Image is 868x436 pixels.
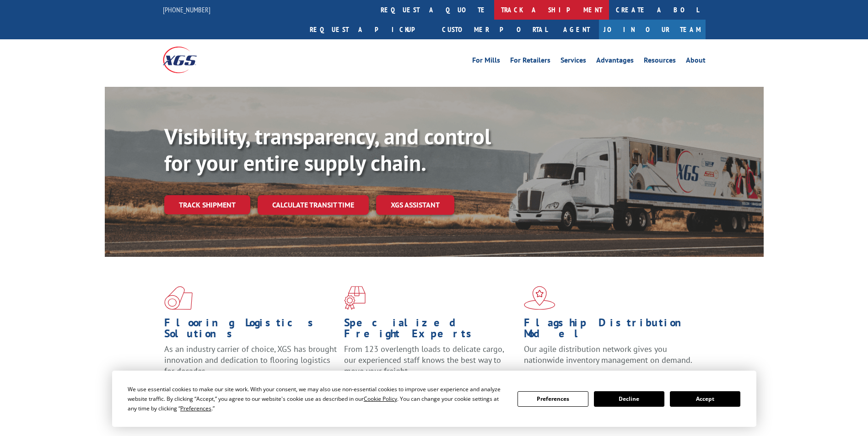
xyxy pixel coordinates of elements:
a: Advantages [596,57,634,67]
a: Customer Portal [435,20,554,39]
a: Agent [554,20,599,39]
h1: Flooring Logistics Solutions [164,317,337,344]
b: Visibility, transparency, and control for your entire supply chain. [164,122,491,177]
a: Calculate transit time [258,195,369,215]
img: xgs-icon-flagship-distribution-model-red [524,286,555,310]
a: Track shipment [164,195,250,214]
p: From 123 overlength loads to delicate cargo, our experienced staff knows the best way to move you... [344,344,517,384]
img: xgs-icon-total-supply-chain-intelligence-red [164,286,193,310]
img: xgs-icon-focused-on-flooring-red [344,286,366,310]
a: [PHONE_NUMBER] [163,5,210,14]
span: Our agile distribution network gives you nationwide inventory management on demand. [524,344,692,365]
button: Preferences [518,391,588,407]
button: Decline [594,391,664,407]
a: Join Our Team [599,20,706,39]
button: Accept [670,391,740,407]
a: Resources [644,57,676,67]
span: Cookie Policy [364,395,397,403]
div: We use essential cookies to make our site work. With your consent, we may also use non-essential ... [128,384,507,413]
a: Services [561,57,586,67]
a: Request a pickup [303,20,435,39]
span: Preferences [180,404,211,412]
a: About [686,57,706,67]
div: Cookie Consent Prompt [112,371,756,427]
span: As an industry carrier of choice, XGS has brought innovation and dedication to flooring logistics... [164,344,337,376]
a: XGS ASSISTANT [376,195,454,215]
a: For Mills [472,57,500,67]
h1: Specialized Freight Experts [344,317,517,344]
h1: Flagship Distribution Model [524,317,697,344]
a: For Retailers [510,57,550,67]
